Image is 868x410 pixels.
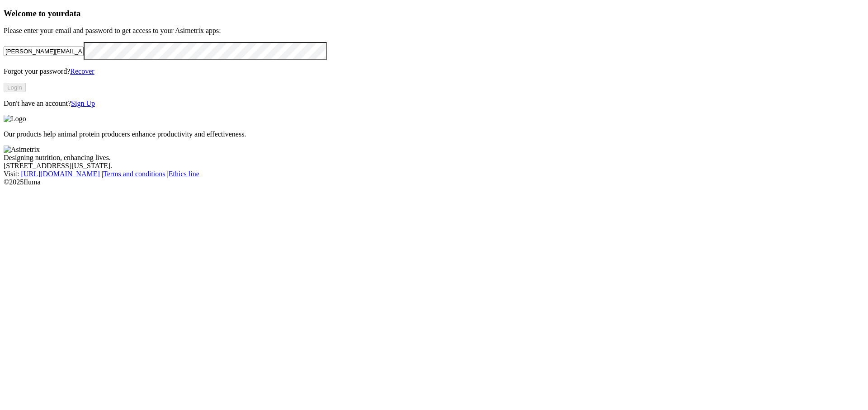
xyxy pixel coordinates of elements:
[4,99,864,108] p: Don't have an account?
[71,99,95,107] a: Sign Up
[4,178,864,186] div: © 2025 Iluma
[4,154,864,162] div: Designing nutrition, enhancing lives.
[21,170,100,178] a: [URL][DOMAIN_NAME]
[4,83,26,92] button: Login
[4,115,26,123] img: Logo
[65,9,80,18] span: data
[169,170,199,178] a: Ethics line
[4,47,84,56] input: Your email
[4,27,864,35] p: Please enter your email and password to get access to your Asimetrix apps:
[4,67,864,75] p: Forgot your password?
[4,162,864,170] div: [STREET_ADDRESS][US_STATE].
[4,170,864,178] div: Visit : | |
[4,9,864,19] h3: Welcome to your
[103,170,165,178] a: Terms and conditions
[4,146,40,154] img: Asimetrix
[4,130,864,138] p: Our products help animal protein producers enhance productivity and effectiveness.
[70,67,94,75] a: Recover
